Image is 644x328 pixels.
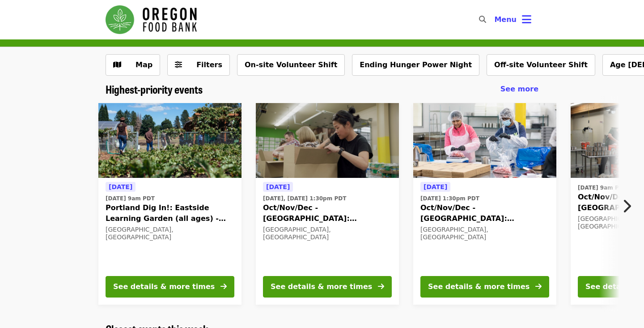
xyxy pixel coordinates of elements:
[237,54,345,76] button: On-site Volunteer Shift
[113,281,215,292] div: See details & more times
[500,85,538,93] span: See more
[420,203,549,224] span: Oct/Nov/Dec - [GEOGRAPHIC_DATA]: Repack/Sort (age [DEMOGRAPHIC_DATA]+)
[420,194,479,203] time: [DATE] 1:30pm PDT
[424,183,447,190] span: [DATE]
[487,9,538,30] button: Toggle account menu
[263,194,346,203] time: [DATE], [DATE] 1:30pm PDT
[263,276,392,298] button: See details & more times
[98,83,546,96] div: Highest-priority events
[413,103,556,178] img: Oct/Nov/Dec - Beaverton: Repack/Sort (age 10+) organized by Oregon Food Bank
[106,226,234,241] div: [GEOGRAPHIC_DATA], [GEOGRAPHIC_DATA]
[263,226,392,241] div: [GEOGRAPHIC_DATA], [GEOGRAPHIC_DATA]
[420,276,549,298] button: See details & more times
[491,9,499,30] input: Search
[479,15,486,24] i: search icon
[614,194,644,219] button: Next item
[106,194,155,203] time: [DATE] 9am PDT
[113,60,121,69] i: map icon
[106,81,203,97] span: Highest-priority events
[109,183,132,190] span: [DATE]
[263,203,392,224] span: Oct/Nov/Dec - [GEOGRAPHIC_DATA]: Repack/Sort (age [DEMOGRAPHIC_DATA]+)
[256,103,399,305] a: See details for "Oct/Nov/Dec - Portland: Repack/Sort (age 8+)"
[106,276,234,298] button: See details & more times
[378,282,384,291] i: arrow-right icon
[196,60,222,69] span: Filters
[106,5,197,34] img: Oregon Food Bank - Home
[98,103,241,178] img: Portland Dig In!: Eastside Learning Garden (all ages) - Aug/Sept/Oct organized by Oregon Food Bank
[500,84,538,95] a: See more
[106,83,203,96] a: Highest-priority events
[428,281,530,292] div: See details & more times
[352,54,479,76] button: Ending Hunger Power Night
[487,54,595,76] button: Off-site Volunteer Shift
[413,103,556,305] a: See details for "Oct/Nov/Dec - Beaverton: Repack/Sort (age 10+)"
[535,282,542,291] i: arrow-right icon
[578,184,627,192] time: [DATE] 9am PDT
[266,183,290,190] span: [DATE]
[98,103,241,305] a: See details for "Portland Dig In!: Eastside Learning Garden (all ages) - Aug/Sept/Oct"
[622,198,631,215] i: chevron-right icon
[106,54,160,76] button: Show map view
[256,103,399,178] img: Oct/Nov/Dec - Portland: Repack/Sort (age 8+) organized by Oregon Food Bank
[136,60,153,69] span: Map
[175,60,182,69] i: sliders-h icon
[420,226,549,241] div: [GEOGRAPHIC_DATA], [GEOGRAPHIC_DATA]
[220,282,227,291] i: arrow-right icon
[167,54,230,76] button: Filters (0 selected)
[271,281,372,292] div: See details & more times
[522,13,531,26] i: bars icon
[106,203,234,224] span: Portland Dig In!: Eastside Learning Garden (all ages) - Aug/Sept/Oct
[494,15,517,24] span: Menu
